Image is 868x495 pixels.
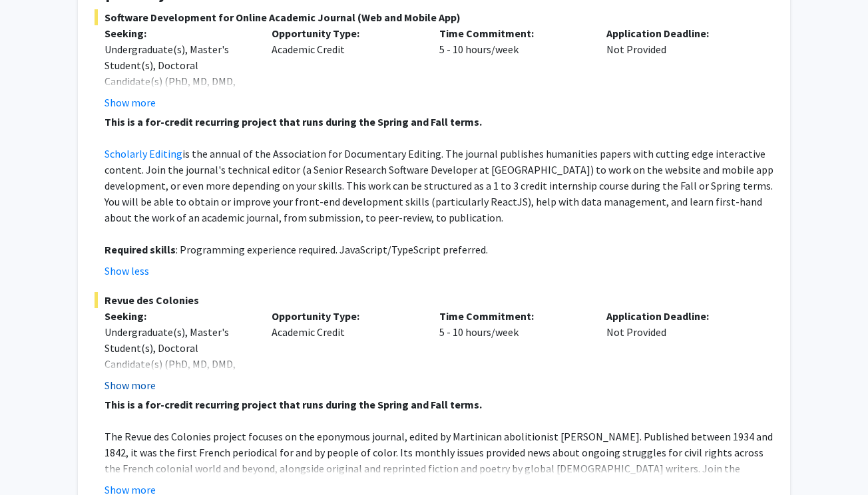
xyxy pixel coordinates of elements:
div: Academic Credit [262,25,429,110]
button: Show more [105,377,156,393]
div: Undergraduate(s), Master's Student(s), Doctoral Candidate(s) (PhD, MD, DMD, PharmD, etc.) [105,324,252,388]
p: Application Deadline: [606,25,754,41]
strong: Required skills [105,243,176,256]
span: Software Development for Online Academic Journal (Web and Mobile App) [95,9,773,25]
p: is the annual of the Association for Documentary Editing. The journal publishes humanities papers... [105,146,773,226]
span: Revue des Colonies [95,292,773,308]
a: Scholarly Editing [105,147,182,160]
p: Seeking: [105,25,252,41]
p: Time Commitment: [439,308,586,324]
button: Show less [105,263,149,279]
div: 5 - 10 hours/week [429,308,596,393]
p: Application Deadline: [606,308,754,324]
div: Academic Credit [262,308,429,393]
strong: This is a for-credit recurring project that runs during the Spring and Fall terms. [105,115,482,128]
p: Opportunity Type: [272,25,419,41]
div: Not Provided [596,25,763,110]
iframe: Chat [10,435,57,485]
div: Undergraduate(s), Master's Student(s), Doctoral Candidate(s) (PhD, MD, DMD, PharmD, etc.) [105,41,252,105]
p: Seeking: [105,308,252,324]
div: Not Provided [596,308,763,393]
p: Opportunity Type: [272,308,419,324]
strong: This is a for-credit recurring project that runs during the Spring and Fall terms. [105,398,482,411]
div: 5 - 10 hours/week [429,25,596,110]
button: Show more [105,94,156,110]
p: : Programming experience required. JavaScript/TypeScript preferred. [105,242,773,257]
p: Time Commitment: [439,25,586,41]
